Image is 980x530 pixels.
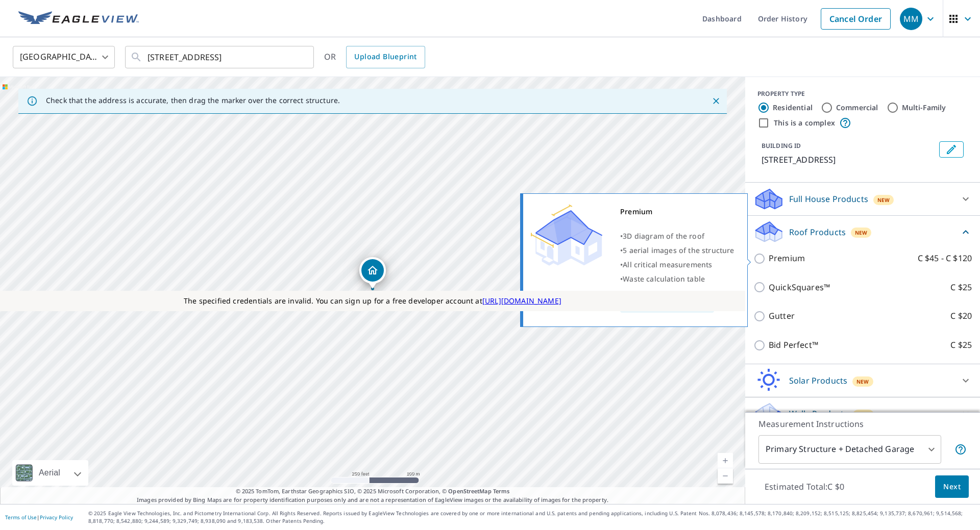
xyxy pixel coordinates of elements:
[773,103,813,113] label: Residential
[346,46,425,68] a: Upload Blueprint
[753,368,972,393] div: Solar ProductsNew
[856,377,869,386] span: New
[769,252,805,265] p: Premium
[758,435,941,464] div: Primary Structure + Detached Garage
[762,141,801,150] p: BUILDING ID
[236,487,510,496] span: © 2025 TomTom, Earthstar Geographics SIO, © 2025 Microsoft Corporation, ©
[354,51,416,63] span: Upload Blueprint
[939,141,964,158] button: Edit building 1
[493,487,510,495] a: Terms
[855,229,868,237] span: New
[769,339,818,351] p: Bid Perfect™
[821,8,891,30] a: Cancel Order
[5,514,73,520] p: |
[13,43,115,71] div: [GEOGRAPHIC_DATA]
[620,243,734,258] div: •
[531,205,602,266] img: Premium
[148,43,293,71] input: Search by address or latitude-longitude
[950,339,972,351] p: C $25
[769,281,830,294] p: QuickSquares™
[950,281,972,294] p: C $25
[36,460,63,486] div: Aerial
[753,220,972,244] div: Roof ProductsNew
[709,94,723,108] button: Close
[753,187,972,211] div: Full House ProductsNew
[935,475,969,498] button: Next
[620,229,734,243] div: •
[877,196,890,204] span: New
[757,89,968,98] div: PROPERTY TYPE
[789,226,846,238] p: Roof Products
[762,154,935,166] p: [STREET_ADDRESS]
[918,252,972,265] p: C $45 - C $120
[324,46,425,68] div: OR
[753,401,972,426] div: Walls ProductsNew
[789,408,848,420] p: Walls Products
[12,460,88,486] div: Aerial
[620,205,734,219] div: Premium
[359,257,386,289] div: Dropped pin, building 1, Residential property, 3209 11th Ave Gulfport, MS 39501
[448,487,491,495] a: OpenStreetMap
[769,310,795,322] p: Gutter
[88,510,975,525] p: © 2025 Eagle View Technologies, Inc. and Pictometry International Corp. All Rights Reserved. Repo...
[40,514,73,521] a: Privacy Policy
[623,245,734,255] span: 5 aerial images of the structure
[623,274,705,284] span: Waste calculation table
[943,481,961,493] span: Next
[718,468,733,484] a: Current Level 17, Zoom Out
[482,296,561,306] a: [URL][DOMAIN_NAME]
[758,418,967,430] p: Measurement Instructions
[857,411,870,419] span: New
[950,310,972,322] p: C $20
[620,272,734,286] div: •
[718,453,733,468] a: Current Level 17, Zoom In
[836,103,878,113] label: Commercial
[5,514,37,521] a: Terms of Use
[774,118,835,128] label: This is a complex
[756,475,852,498] p: Estimated Total: C $0
[789,374,847,387] p: Solar Products
[623,231,704,241] span: 3D diagram of the roof
[18,11,139,27] img: EV Logo
[954,443,967,456] span: Your report will include the primary structure and a detached garage if one exists.
[789,193,868,205] p: Full House Products
[902,103,946,113] label: Multi-Family
[900,8,922,30] div: MM
[46,96,340,105] p: Check that the address is accurate, then drag the marker over the correct structure.
[620,258,734,272] div: •
[623,260,712,269] span: All critical measurements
